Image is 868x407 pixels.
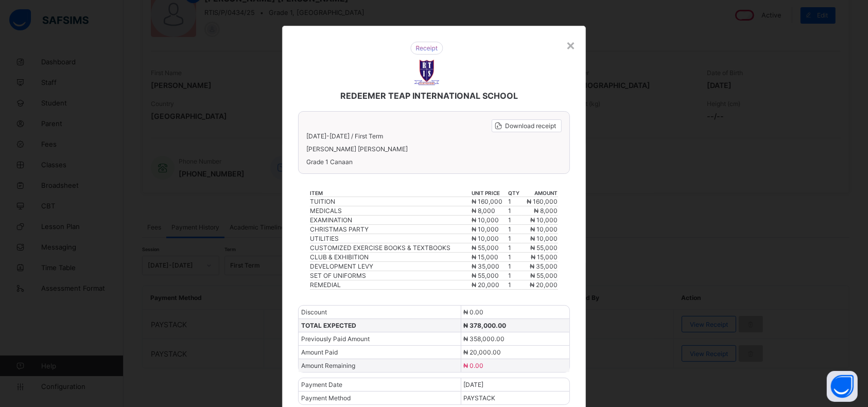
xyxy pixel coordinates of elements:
[301,348,338,356] span: Amount Paid
[464,322,507,329] span: ₦ 378,000.00
[508,271,522,280] td: 1
[301,308,327,316] span: Discount
[472,244,499,252] span: ₦ 55,000
[530,225,558,233] span: ₦ 10,000
[301,335,370,343] span: Previously Paid Amount
[508,243,522,253] td: 1
[24,106,95,113] span: [DATE]-[DATE] / First Term
[24,131,853,138] span: Grade 1 Canaan
[310,189,472,197] th: item
[472,216,499,224] span: ₦ 10,000
[464,308,484,316] span: ₦ 0.00
[71,248,545,255] div: REMEDIAL
[310,272,471,279] div: SET OF UNIFORMS
[306,132,383,140] span: [DATE]-[DATE] / First Term
[566,36,576,54] div: ×
[522,189,559,197] th: amount
[780,231,806,238] span: ₦ 35,000
[71,196,545,203] div: CHRISTMAS PARTY
[71,222,545,229] div: CLUB & EXHIBITION
[656,178,696,186] td: 1
[531,253,558,261] span: ₦ 15,000
[310,244,471,252] div: CUSTOMIZED EXERCISE BOOKS & TEXTBOOKS
[546,248,571,255] span: ₦ 20,000
[422,16,455,29] img: receipt.26f346b57495a98c98ef9b0bc63aa4d8.svg
[530,244,558,252] span: ₦ 55,000
[780,222,806,229] span: ₦ 15,000
[530,216,558,224] span: ₦ 10,000
[472,198,502,205] span: ₦ 160,000
[19,326,73,333] span: Amount Remaining
[301,394,351,402] span: Payment Method
[19,288,70,295] span: TOTAL EXPECTED
[464,348,501,356] span: ₦ 20,000.00
[545,162,656,169] th: unit price
[827,371,858,402] button: Open asap
[71,239,545,246] div: SET OF UNIFORMS
[301,362,355,369] span: Amount Remaining
[527,198,558,205] span: ₦ 160,000
[798,96,847,103] span: Download receipt
[530,281,558,289] span: ₦ 20,000
[471,189,508,197] th: unit price
[71,204,545,211] div: UTILITIES
[71,178,545,185] div: MEDICALS
[71,169,545,176] div: TUITION
[780,187,806,194] span: ₦ 10,000
[525,313,560,321] span: ₦ 20,000.00
[301,381,342,388] span: Payment Date
[780,239,806,246] span: ₦ 55,000
[472,225,499,233] span: ₦ 10,000
[546,213,571,220] span: ₦ 55,000
[525,300,563,308] span: ₦ 358,000.00
[546,239,571,246] span: ₦ 55,000
[656,186,696,195] td: 1
[310,198,471,205] div: TUITION
[546,204,571,211] span: ₦ 10,000
[464,362,484,369] span: ₦ 0.00
[310,235,471,242] div: UTILITIES
[656,221,696,230] td: 1
[508,189,522,197] th: qty
[508,280,522,290] td: 1
[310,253,471,261] div: CLUB & EXHIBITION
[301,322,356,329] span: TOTAL EXPECTED
[306,158,562,166] span: Grade 1 Canaan
[534,207,558,215] span: ₦ 8,000
[656,195,696,204] td: 1
[310,216,471,224] div: EXAMINATION
[656,247,696,256] td: 1
[71,162,545,169] th: item
[508,206,522,216] td: 1
[19,313,56,321] span: Amount Paid
[472,281,499,289] span: ₦ 20,000
[472,235,499,242] span: ₦ 10,000
[310,262,471,270] div: DEVELOPMENT LEVY
[525,275,544,282] span: ₦ 0.00
[508,197,522,206] td: 1
[780,213,806,220] span: ₦ 55,000
[546,222,571,229] span: ₦ 15,000
[71,231,545,238] div: DEVELOPMENT LEVY
[19,300,86,308] span: Previously Paid Amount
[546,196,571,203] span: ₦ 10,000
[472,207,495,215] span: ₦ 8,000
[426,34,452,60] img: REDEEMER TEAP INTERNATIONAL SCHOOL
[546,231,571,238] span: ₦ 35,000
[505,122,556,130] span: Download receipt
[656,239,696,247] td: 1
[310,281,471,289] div: REMEDIAL
[530,272,558,279] span: ₦ 55,000
[306,145,562,153] span: [PERSON_NAME] [PERSON_NAME]
[530,235,558,242] span: ₦ 10,000
[656,213,696,221] td: 1
[780,248,806,255] span: ₦ 20,000
[464,381,484,388] span: [DATE]
[472,253,498,261] span: ₦ 15,000
[71,187,545,194] div: EXAMINATION
[19,358,67,365] span: Payment Method
[508,234,522,243] td: 1
[525,288,564,295] span: ₦ 378,000.00
[784,178,806,185] span: ₦ 8,000
[530,262,558,270] span: ₦ 35,000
